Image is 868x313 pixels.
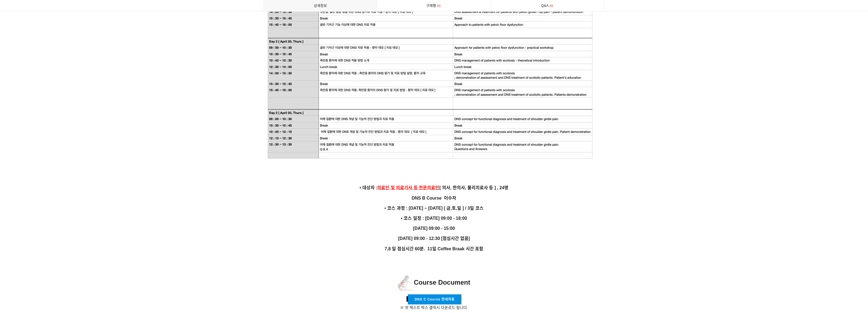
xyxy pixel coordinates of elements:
span: 0 [436,3,442,9]
strong: • 코스 과정 : [DATE] ~ [DATE] [ 금,토,일 ] / 3일 코스 [384,206,484,210]
strong: 7,8 일 점심시간 60분. 11일 Coffee Braak 시간 포함 [385,246,484,251]
span: Course Document [398,279,470,286]
strong: DNS B Course 이수자 [412,196,456,200]
strong: [DATE] 09:00 - 12:30 [점심시간 없음] [398,236,470,241]
span: ※ 위 텍스트 박스 클릭시 다운로드 됩니다. [400,305,468,310]
strong: [DATE] 09:00 - 15:00 [413,226,455,231]
a: DNS C Course 안내자료 [408,294,461,305]
strong: • 대상자 : [ 의사, 한의사, 물리치료사 등 ] , 24명 [360,185,509,190]
img: 1597e3e65a0d2.png [398,275,414,290]
span: DNS C Course 안내자료 [415,297,455,301]
u: 의료인 및 의료기사 등 전문의료인 [377,185,440,190]
span: 0 [549,3,554,9]
strong: • 코스 일정 : [DATE] 09:00 - 18:00 [401,216,467,221]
